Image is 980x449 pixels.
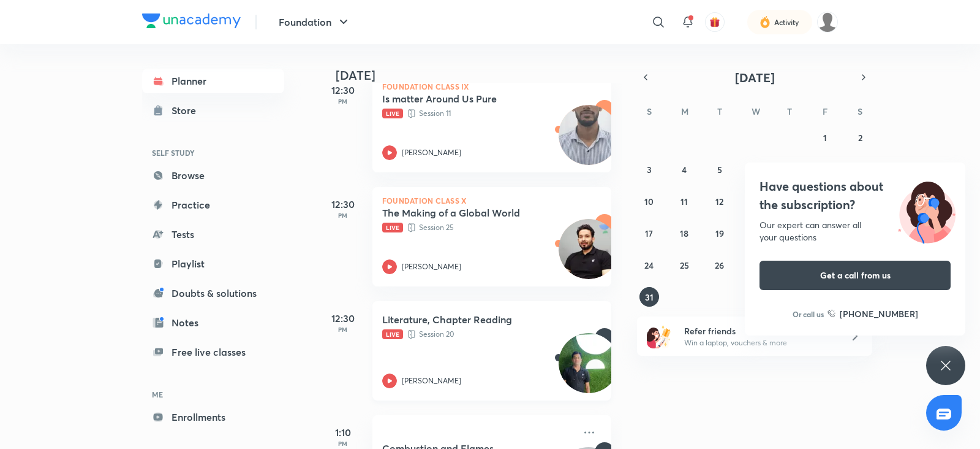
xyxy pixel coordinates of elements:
[709,17,720,28] img: avatar
[142,405,284,429] a: Enrollments
[780,159,799,179] button: August 7, 2025
[745,159,764,179] button: August 6, 2025
[827,307,918,320] a: [PHONE_NUMBER]
[717,106,722,117] abbr: Tuesday
[858,132,862,144] abbr: August 2, 2025
[645,228,653,239] abbr: August 17, 2025
[142,310,284,335] a: Notes
[715,259,724,271] abbr: August 26, 2025
[735,69,775,86] span: [DATE]
[759,177,951,214] h4: Have questions about the subscription?
[815,128,835,147] button: August 1, 2025
[759,219,951,244] div: Our expert can answer all your questions
[787,106,792,117] abbr: Thursday
[684,324,835,337] h6: Refer friends
[710,223,729,243] button: August 19, 2025
[171,103,203,118] div: Store
[142,13,241,28] img: Company Logo
[142,222,284,247] a: Tests
[682,164,687,175] abbr: August 4, 2025
[674,159,694,179] button: August 4, 2025
[318,98,367,105] p: PM
[644,196,654,207] abbr: August 10, 2025
[639,287,659,307] button: August 31, 2025
[318,212,367,219] p: PM
[142,281,284,305] a: Doubts & solutions
[823,106,827,117] abbr: Friday
[382,197,601,204] p: Foundation Class X
[382,223,403,232] span: Live
[318,440,367,447] p: PM
[674,255,694,275] button: August 25, 2025
[402,375,461,386] p: [PERSON_NAME]
[710,159,729,179] button: August 5, 2025
[710,191,729,211] button: August 12, 2025
[336,68,624,83] h4: [DATE]
[645,291,654,303] abbr: August 31, 2025
[318,311,367,326] h5: 12:30
[647,164,652,175] abbr: August 3, 2025
[840,307,918,320] h6: [PHONE_NUMBER]
[647,324,671,348] img: referral
[318,197,367,212] h5: 12:30
[858,106,862,117] abbr: Saturday
[639,191,659,211] button: August 10, 2025
[402,261,461,272] p: [PERSON_NAME]
[382,313,535,326] h5: Literature, Chapter Reading
[639,159,659,179] button: August 3, 2025
[142,142,284,163] h6: SELF STUDY
[674,223,694,243] button: August 18, 2025
[715,196,723,207] abbr: August 12, 2025
[681,106,688,117] abbr: Monday
[142,251,284,276] a: Playlist
[759,261,951,290] button: Get a call from us
[644,259,654,271] abbr: August 24, 2025
[674,191,694,211] button: August 11, 2025
[647,106,652,117] abbr: Sunday
[752,106,760,117] abbr: Wednesday
[382,107,575,120] p: Session 11
[142,13,241,31] a: Company Logo
[318,425,367,440] h5: 1:10
[382,93,535,105] h5: Is matter Around Us Pure
[850,159,870,179] button: August 9, 2025
[680,259,689,271] abbr: August 25, 2025
[850,128,870,147] button: August 2, 2025
[715,228,724,239] abbr: August 19, 2025
[888,177,965,244] img: ttu_illustration_new.svg
[382,207,535,219] h5: The Making of a Global World
[318,83,367,98] h5: 12:30
[705,12,725,32] button: avatar
[382,221,575,234] p: Session 25
[382,83,601,90] p: Foundation Class IX
[382,109,403,118] span: Live
[710,255,729,275] button: August 26, 2025
[815,159,835,179] button: August 8, 2025
[142,98,284,123] a: Store
[142,69,284,93] a: Planner
[817,12,838,33] img: Pankaj Saproo
[680,228,688,239] abbr: August 18, 2025
[639,255,659,275] button: August 24, 2025
[142,384,284,405] h6: ME
[318,326,367,333] p: PM
[684,337,835,348] p: Win a laptop, vouchers & more
[382,328,575,340] p: Session 20
[142,193,284,217] a: Practice
[402,147,461,158] p: [PERSON_NAME]
[759,15,771,29] img: activity
[680,196,688,207] abbr: August 11, 2025
[639,223,659,243] button: August 17, 2025
[382,329,403,339] span: Live
[271,10,358,34] button: Foundation
[823,132,827,144] abbr: August 1, 2025
[793,309,824,320] p: Or call us
[717,164,722,175] abbr: August 5, 2025
[654,69,855,86] button: [DATE]
[142,340,284,364] a: Free live classes
[142,163,284,188] a: Browse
